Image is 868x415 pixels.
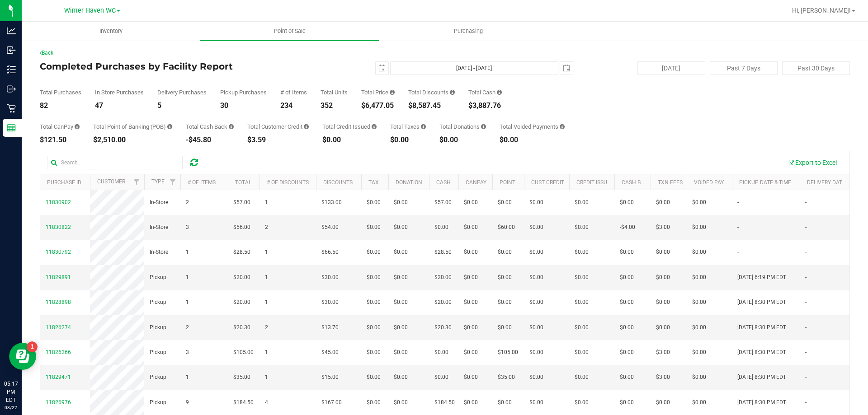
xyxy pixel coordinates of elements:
[498,198,512,207] span: $0.00
[367,273,381,282] span: $0.00
[46,374,71,380] span: 11829471
[321,373,339,382] span: $15.00
[167,124,172,130] i: Sum of the successful, non-voided point-of-banking payment transactions, both via payment termina...
[7,65,16,74] inline-svg: Inventory
[560,62,573,75] span: select
[434,373,448,382] span: $0.00
[22,22,200,41] a: Inventory
[737,373,786,382] span: [DATE] 8:30 PM EDT
[529,298,543,307] span: $0.00
[321,89,348,95] div: Total Units
[390,124,426,130] div: Total Taxes
[575,373,589,382] span: $0.00
[737,198,739,207] span: -
[95,89,144,95] div: In Store Purchases
[805,248,807,256] span: -
[75,124,80,130] i: Sum of the successful, non-voided CanPay payment transactions for all purchases in the date range.
[529,348,543,357] span: $0.00
[321,323,339,332] span: $13.70
[692,373,706,382] span: $0.00
[575,348,589,357] span: $0.00
[321,298,339,307] span: $30.00
[233,398,254,407] span: $184.50
[93,124,172,130] div: Total Point of Banking (POB)
[40,61,310,71] h4: Completed Purchases by Facility Report
[7,84,16,93] inline-svg: Outbound
[434,348,448,357] span: $0.00
[692,198,706,207] span: $0.00
[439,136,486,144] div: $0.00
[321,198,342,207] span: $133.00
[656,348,670,357] span: $3.00
[390,89,395,95] i: Sum of the total prices of all purchases in the date range.
[481,124,486,130] i: Sum of all round-up-to-next-dollar total price adjustments for all purchases in the date range.
[233,248,250,256] span: $28.50
[529,323,543,332] span: $0.00
[464,273,478,282] span: $0.00
[710,61,778,75] button: Past 7 Days
[656,373,670,382] span: $3.00
[390,136,426,144] div: $0.00
[229,124,234,130] i: Sum of the cash-back amounts from rounded-up electronic payments for all purchases in the date ra...
[235,179,251,186] a: Total
[200,22,379,41] a: Point of Sale
[656,223,670,232] span: $3.00
[367,248,381,256] span: $0.00
[40,124,80,130] div: Total CanPay
[186,198,189,207] span: 2
[656,248,670,256] span: $0.00
[150,373,166,382] span: Pickup
[46,249,71,255] span: 11830792
[220,102,267,109] div: 30
[47,179,81,186] a: Purchase ID
[620,298,634,307] span: $0.00
[737,298,786,307] span: [DATE] 8:30 PM EDT
[304,124,309,130] i: Sum of the successful, non-voided payments using account credit for all purchases in the date range.
[321,348,339,357] span: $45.00
[498,273,512,282] span: $0.00
[620,248,634,256] span: $0.00
[622,179,651,186] a: Cash Back
[529,398,543,407] span: $0.00
[782,61,850,75] button: Past 30 Days
[394,223,408,232] span: $0.00
[186,348,189,357] span: 3
[498,348,518,357] span: $105.00
[434,198,452,207] span: $57.00
[233,223,250,232] span: $56.00
[40,136,80,144] div: $121.50
[186,273,189,282] span: 1
[464,223,478,232] span: $0.00
[262,27,318,35] span: Point of Sale
[323,179,353,186] a: Discounts
[7,123,16,132] inline-svg: Reports
[620,323,634,332] span: $0.00
[186,298,189,307] span: 1
[692,348,706,357] span: $0.00
[620,198,634,207] span: $0.00
[575,398,589,407] span: $0.00
[805,398,807,407] span: -
[186,398,189,407] span: 9
[434,273,452,282] span: $20.00
[367,323,381,332] span: $0.00
[394,298,408,307] span: $0.00
[500,179,564,186] a: Point of Banking (POB)
[692,398,706,407] span: $0.00
[737,248,739,256] span: -
[575,198,589,207] span: $0.00
[394,273,408,282] span: $0.00
[165,174,180,190] a: Filter
[464,198,478,207] span: $0.00
[186,373,189,382] span: 1
[498,248,512,256] span: $0.00
[186,124,234,130] div: Total Cash Back
[367,373,381,382] span: $0.00
[280,89,307,95] div: # of Items
[692,223,706,232] span: $0.00
[805,323,807,332] span: -
[321,223,339,232] span: $54.00
[186,136,234,144] div: -$45.80
[421,124,426,130] i: Sum of the total taxes for all purchases in the date range.
[40,89,81,95] div: Total Purchases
